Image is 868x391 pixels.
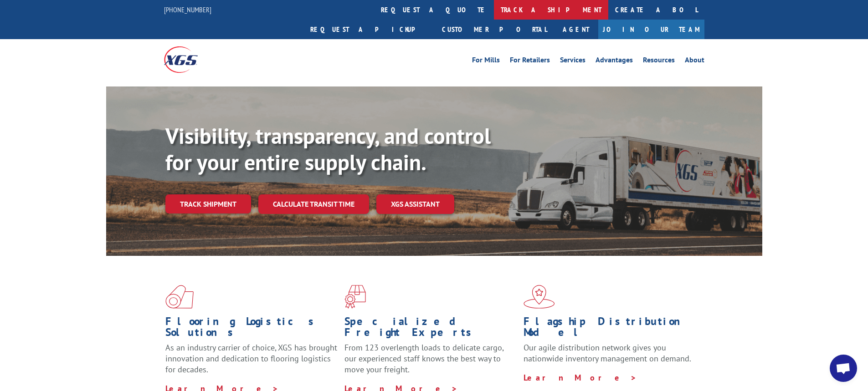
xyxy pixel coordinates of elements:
[344,316,517,342] h1: Specialized Freight Experts
[830,355,857,382] div: Open chat
[344,285,366,309] img: xgs-icon-focused-on-flooring-red
[524,285,555,309] img: xgs-icon-flagship-distribution-model-red
[165,316,338,342] h1: Flooring Logistics Solutions
[596,56,633,66] a: Advantages
[685,56,704,66] a: About
[344,342,517,383] p: From 123 overlength loads to delicate cargo, our experienced staff knows the best way to move you...
[164,5,211,14] a: [PHONE_NUMBER]
[303,20,435,39] a: Request a pickup
[165,285,194,309] img: xgs-icon-total-supply-chain-intelligence-red
[554,20,598,39] a: Agent
[524,316,696,342] h1: Flagship Distribution Model
[643,56,675,66] a: Resources
[376,194,454,214] a: XGS ASSISTANT
[560,56,586,66] a: Services
[510,56,550,66] a: For Retailers
[165,194,251,213] a: Track shipment
[524,342,691,364] span: Our agile distribution network gives you nationwide inventory management on demand.
[258,194,369,214] a: Calculate transit time
[165,122,491,176] b: Visibility, transparency, and control for your entire supply chain.
[435,20,554,39] a: Customer Portal
[165,342,337,375] span: As an industry carrier of choice, XGS has brought innovation and dedication to flooring logistics...
[598,20,704,39] a: Join Our Team
[524,372,637,383] a: Learn More >
[472,56,500,66] a: For Mills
